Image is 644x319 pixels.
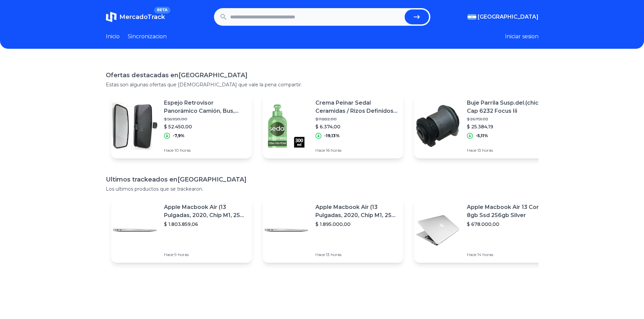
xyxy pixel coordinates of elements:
p: Hace 10 horas [164,148,246,153]
p: $ 1.803.859,06 [164,221,246,228]
a: MercadoTrackBETA [106,12,165,22]
a: Featured imageCrema Peinar Sedal Ceramidas / Rizos Definidos / Argan 300ml Tipo: Rizos Definidos$... [263,93,403,158]
p: $ 1.895.000,00 [315,221,398,228]
a: Sincronizacion [128,33,167,41]
p: -5,11% [476,133,488,139]
p: Apple Macbook Air (13 Pulgadas, 2020, Chip M1, 256 Gb De Ssd, 8 Gb De Ram) - Plata [164,203,246,219]
p: -19,13% [324,133,340,139]
p: $ 7.882,00 [315,116,398,122]
span: MercadoTrack [119,13,165,21]
p: Apple Macbook Air (13 Pulgadas, 2020, Chip M1, 256 Gb De Ssd, 8 Gb De Ram) - Plata [315,203,398,219]
p: Hace 9 horas [164,252,246,257]
img: Featured image [414,102,461,150]
p: Crema Peinar Sedal Ceramidas / Rizos Definidos / Argan 300ml Tipo: Rizos Definidos [315,99,398,115]
img: Featured image [111,102,159,150]
h1: Ofertas destacadas en [GEOGRAPHIC_DATA] [106,70,539,80]
button: Iniciar sesion [505,33,539,41]
p: Espejo Retrovisor Panorámico Camión, Bus, Micro, Alto 50cm [164,99,246,115]
p: $ 26.751,03 [467,116,549,122]
h1: Ultimos trackeados en [GEOGRAPHIC_DATA] [106,175,539,184]
p: $ 56.950,00 [164,116,246,122]
p: Hace 14 horas [467,252,549,257]
a: Featured imageApple Macbook Air 13 Core I5 8gb Ssd 256gb Silver$ 678.000,00Hace 14 horas [414,198,555,263]
p: $ 678.000,00 [467,221,549,228]
span: BETA [154,7,170,14]
img: Featured image [414,207,461,254]
img: Argentina [468,14,476,20]
p: Buje Parrila Susp.del.(chico) Cap 6232 Focus Iii [467,99,549,115]
a: Inicio [106,33,120,41]
img: Featured image [263,102,310,150]
p: Apple Macbook Air 13 Core I5 8gb Ssd 256gb Silver [467,203,549,219]
p: Hace 13 horas [467,148,549,153]
span: [GEOGRAPHIC_DATA] [478,13,539,21]
p: $ 25.384,19 [467,123,549,130]
button: [GEOGRAPHIC_DATA] [468,13,539,21]
p: Hace 13 horas [315,252,398,257]
img: MercadoTrack [106,12,117,22]
img: Featured image [263,207,310,254]
a: Featured imageApple Macbook Air (13 Pulgadas, 2020, Chip M1, 256 Gb De Ssd, 8 Gb De Ram) - Plata$... [111,198,252,263]
p: $ 6.374,00 [315,123,398,130]
a: Featured imageEspejo Retrovisor Panorámico Camión, Bus, Micro, Alto 50cm$ 56.950,00$ 52.450,00-7,... [111,93,252,158]
a: Featured imageBuje Parrila Susp.del.(chico) Cap 6232 Focus Iii$ 26.751,03$ 25.384,19-5,11%Hace 13... [414,93,555,158]
p: -7,9% [173,133,185,139]
p: $ 52.450,00 [164,123,246,130]
p: Estas son algunas ofertas que [DEMOGRAPHIC_DATA] que vale la pena compartir. [106,81,539,88]
p: Los ultimos productos que se trackearon. [106,186,539,192]
a: Featured imageApple Macbook Air (13 Pulgadas, 2020, Chip M1, 256 Gb De Ssd, 8 Gb De Ram) - Plata$... [263,198,403,263]
img: Featured image [111,207,159,254]
p: Hace 16 horas [315,148,398,153]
